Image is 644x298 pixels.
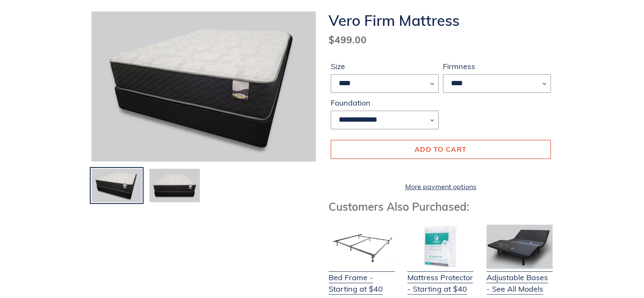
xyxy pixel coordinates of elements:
span: $499.00 [329,33,367,46]
button: Add to cart [331,140,551,159]
a: Adjustable Bases - See All Models [486,261,553,295]
span: Add to cart [415,145,467,153]
img: Bed Frame [329,225,395,269]
a: Bed Frame - Starting at $40 [329,261,395,295]
a: More payment options [331,181,551,192]
h1: Vero Firm Mattress [329,11,553,29]
img: Mattress Protector [407,225,473,269]
label: Foundation [331,97,439,109]
label: Firmness [443,61,551,72]
label: Size [331,61,439,72]
img: Adjustable Base [486,225,553,269]
a: Mattress Protector - Starting at $40 [407,261,473,295]
img: Load image into Gallery viewer, Vero Firm Mattress [149,168,201,203]
img: Load image into Gallery viewer, vero firm mattress angled view [91,168,143,203]
h3: Customers Also Purchased: [329,200,553,213]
